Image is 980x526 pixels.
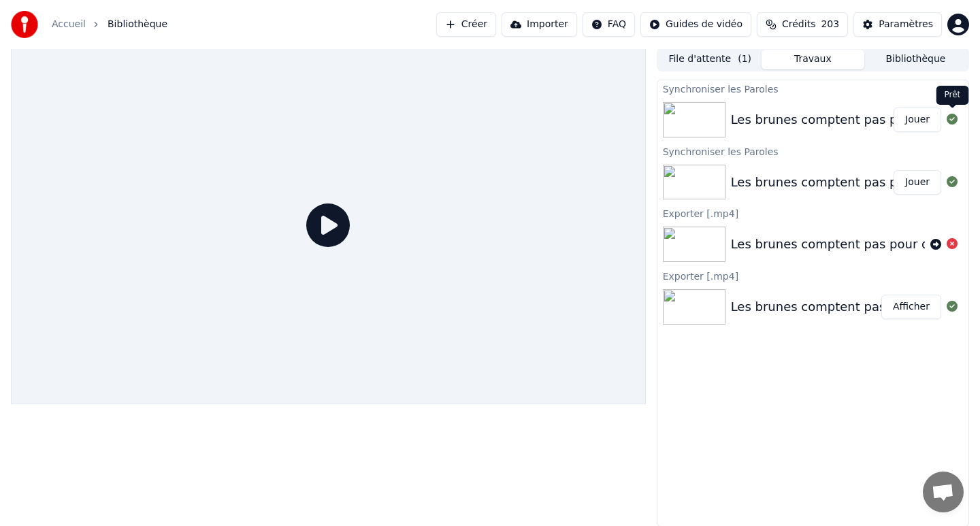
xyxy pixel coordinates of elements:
div: Les brunes comptent pas pour de [731,297,937,316]
div: Exporter [.mp4] [657,205,968,221]
button: Importer [502,12,577,37]
span: Bibliothèque [108,18,167,31]
div: Paramètres [879,18,933,31]
button: Jouer [894,170,941,195]
span: 203 [821,18,839,31]
button: Bibliothèque [864,50,967,69]
span: Crédits [782,18,815,31]
div: Les brunes comptent pas pour de [731,235,937,254]
div: Ouvrir le chat [923,472,964,512]
div: Synchroniser les Paroles [657,143,968,159]
div: Synchroniser les Paroles [657,80,968,97]
div: Les brunes comptent pas pour de [731,173,937,192]
span: ( 1 ) [738,52,751,66]
div: Exporter [.mp4] [657,267,968,284]
button: Guides de vidéo [640,12,751,37]
img: youka [11,11,38,38]
a: Accueil [52,18,86,31]
button: Crédits203 [757,12,848,37]
button: Afficher [881,295,941,319]
button: Paramètres [853,12,942,37]
nav: breadcrumb [52,18,167,31]
button: File d'attente [659,50,762,69]
div: Les brunes comptent pas pour de [731,110,937,129]
button: FAQ [583,12,635,37]
div: Prêt [936,86,969,105]
button: Créer [436,12,496,37]
button: Jouer [894,108,941,132]
button: Travaux [762,50,864,69]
